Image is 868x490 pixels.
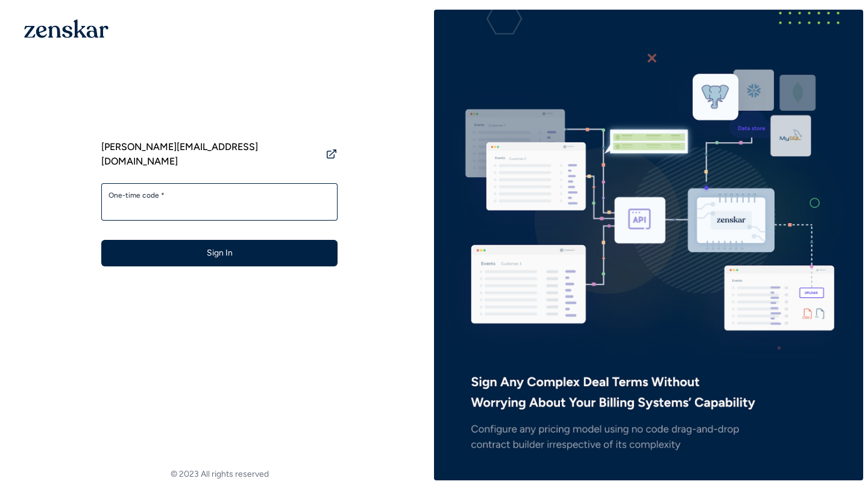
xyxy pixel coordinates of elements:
label: One-time code * [108,190,330,200]
button: Sign In [101,240,338,266]
footer: © 2023 All rights reserved [5,468,434,480]
span: [PERSON_NAME][EMAIL_ADDRESS][DOMAIN_NAME] [101,140,321,169]
img: 1OGAJ2xQqyY4LXKgY66KYq0eOWRCkrZdAb3gUhuVAqdWPZE9SRJmCz+oDMSn4zDLXe31Ii730ItAGKgCKgCCgCikA4Av8PJUP... [24,19,108,38]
